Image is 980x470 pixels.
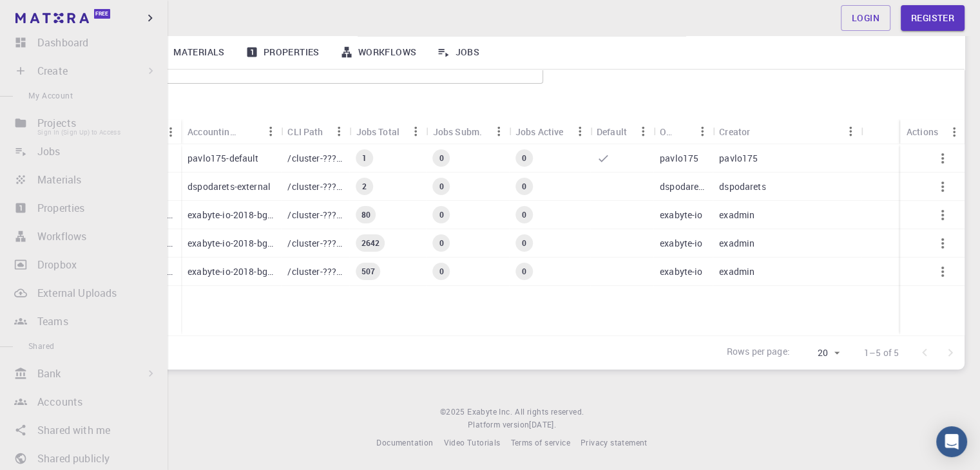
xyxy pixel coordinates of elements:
button: Menu [406,121,427,142]
span: All rights reserved. [515,406,584,418]
a: Login [841,5,890,31]
button: Sort [671,121,692,142]
p: dspodarets [660,180,706,193]
a: Register [901,5,965,31]
div: Jobs Subm. [427,119,509,144]
div: Accounting slug [187,119,240,144]
p: pavlo175 [660,152,698,165]
span: [DATE] . [529,419,556,429]
p: Rows per page: [727,345,790,360]
span: 0 [517,266,532,277]
div: 20 [795,344,843,362]
span: Platform version [468,418,529,431]
div: Creator [719,119,750,144]
p: pavlo175 [719,152,758,165]
span: 2 [357,181,372,192]
a: Workflows [330,35,427,69]
div: CLI Path [287,119,323,144]
div: Jobs Total [356,119,399,144]
p: /cluster-???-share/groups/exabyte-io/exabyte-io-2018-bg-study-phase-i-ph [287,209,343,221]
div: Jobs Active [509,119,590,144]
button: Menu [488,121,509,142]
button: Sort [240,121,260,142]
span: Shared [28,341,54,351]
div: Actions [907,119,938,144]
p: exabyte-io [660,237,703,250]
span: My Account [28,90,73,100]
p: exabyte-io-2018-bg-study-phase-iii [187,237,274,250]
div: Accounting slug [181,119,281,144]
p: dspodarets [719,180,766,193]
div: Default [590,119,653,144]
p: /cluster-???-home/pavlo175/pavlo175-default [287,152,343,165]
span: © 2025 [440,406,467,418]
button: Sort [750,121,771,142]
span: 0 [434,209,448,220]
a: Privacy statement [581,437,648,449]
button: Menu [570,121,590,142]
img: logo [15,13,89,23]
p: /cluster-???-home/dspodarets/dspodarets-external [287,180,343,193]
p: dspodarets-external [187,180,271,193]
span: 1 [357,153,372,164]
span: 2642 [356,238,385,249]
a: Documentation [376,437,433,449]
p: 1–5 of 5 [864,346,899,359]
span: 0 [434,238,448,249]
div: Open Intercom Messenger [936,426,967,457]
div: Creator [713,119,861,144]
p: exabyte-io-2018-bg-study-phase-i [187,265,274,278]
a: Exabyte Inc. [467,406,512,418]
span: 0 [517,153,532,164]
div: Jobs Total [349,119,426,144]
div: Owner [660,119,671,144]
p: exabyte-io [660,209,703,221]
div: Actions [900,119,965,144]
p: /cluster-???-share/groups/exabyte-io/exabyte-io-2018-bg-study-phase-iii [287,237,343,250]
button: Menu [633,121,653,142]
p: exadmin [719,265,754,278]
button: Menu [840,121,861,142]
span: 0 [434,181,448,192]
button: Menu [329,121,349,142]
a: Terms of service [510,437,570,449]
a: Materials [145,35,235,69]
span: 507 [356,266,380,277]
p: exadmin [719,209,754,221]
p: /cluster-???-share/groups/exabyte-io/exabyte-io-2018-bg-study-phase-i [287,265,343,278]
p: exabyte-io-2018-bg-study-phase-i-ph [187,209,274,221]
button: Menu [260,121,281,142]
span: 0 [434,266,448,277]
button: Menu [944,122,965,142]
span: 0 [434,153,448,164]
p: exabyte-io [660,265,703,278]
div: Jobs Subm. [433,119,483,144]
button: Menu [160,122,181,142]
span: Exabyte Inc. [467,406,512,417]
span: 0 [517,238,532,249]
p: exadmin [719,237,754,250]
span: Documentation [376,437,433,447]
span: Privacy statement [581,437,648,447]
div: Owner [653,119,713,144]
a: Properties [235,35,330,69]
span: Terms of service [510,437,570,447]
span: 80 [356,209,375,220]
span: 0 [517,209,532,220]
p: pavlo175-default [187,152,258,165]
a: Video Tutorials [443,437,500,449]
a: [DATE]. [529,418,556,431]
a: Jobs [427,35,490,69]
span: 0 [517,181,532,192]
button: Menu [692,121,713,142]
div: Default [597,119,627,144]
div: Jobs Active [515,119,564,144]
span: Video Tutorials [443,437,500,447]
div: CLI Path [281,119,349,144]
